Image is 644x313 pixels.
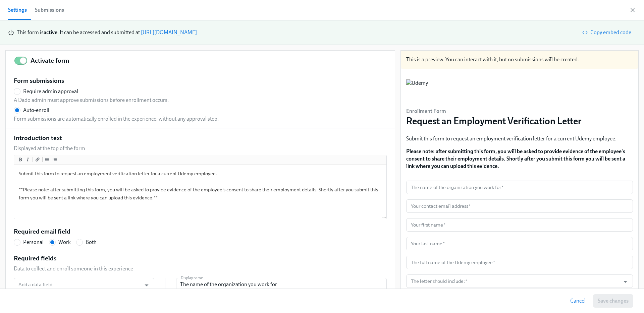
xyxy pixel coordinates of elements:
span: Cancel [570,298,586,304]
strong: Please note: after submitting this form, you will be asked to provide evidence of the employee's ... [406,148,625,169]
button: Add a link [34,156,41,163]
span: Copy embed code [584,29,631,36]
button: Add italic text [24,156,31,163]
h5: Required email field [14,227,70,236]
h5: Introduction text [14,134,62,142]
span: Settings [8,5,27,15]
span: Personal [23,239,44,246]
span: This form is . It can be accessed and submitted at [17,29,140,36]
p: Submit this form to request an employment verification letter for a current Udemy employee. [406,135,633,142]
button: Copy embed code [579,26,636,39]
p: A Dado admin must approve submissions before enrollment occurs. [14,97,169,104]
a: [URL][DOMAIN_NAME] [141,29,197,36]
h6: Enrollment Form [406,108,582,115]
span: Auto-enroll [23,107,49,114]
img: Udemy [406,79,428,100]
p: Form submissions are automatically enrolled in the experience, without any approval step. [14,115,219,123]
button: Add ordered list [51,156,58,163]
span: Work [58,239,71,246]
input: Display name [176,278,387,291]
div: Submissions [35,5,64,15]
div: This is a preview. You can interact with it, but no submissions will be created. [401,51,638,69]
h5: Activate form [31,56,69,65]
span: Both [86,239,97,246]
button: Add bold text [17,156,24,163]
button: Open [620,276,631,287]
h5: Form submissions [14,76,64,85]
p: Displayed at the top of the form [14,145,85,152]
button: Cancel [566,294,590,308]
p: Data to collect and enroll someone in this experience [14,265,133,272]
span: Require admin approval [23,88,78,95]
h3: Request an Employment Verification Letter [406,115,582,127]
button: Add unordered list [44,156,51,163]
button: Open [141,280,152,290]
strong: active [44,29,57,36]
h5: Required fields [14,254,56,263]
textarea: Submit this form to request an employment verification letter for a current Udemy employee. **Ple... [15,166,385,218]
